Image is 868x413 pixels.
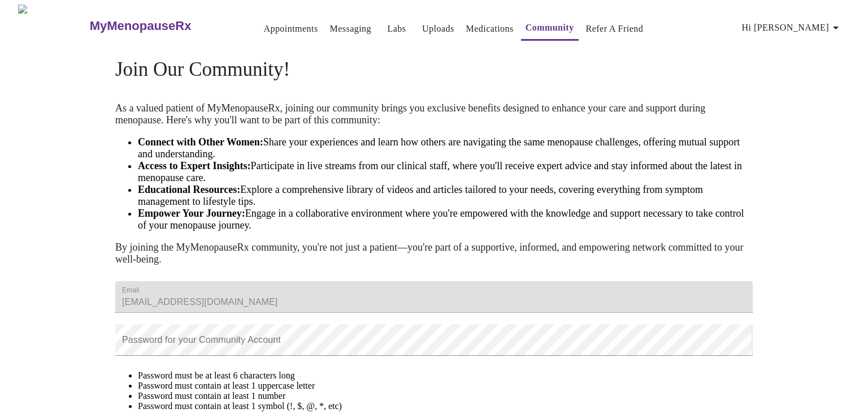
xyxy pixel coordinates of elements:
[138,136,753,160] li: Share your experiences and learn how others are navigating the same menopause challenges, offerin...
[388,21,406,37] a: Labs
[138,184,240,195] strong: Educational Resources:
[138,401,753,411] li: Password must contain at least 1 symbol (!, $, @, *, etc)
[259,18,322,40] button: Appointments
[466,21,514,37] a: Medications
[742,20,843,36] span: Hi [PERSON_NAME]
[325,18,376,40] button: Messaging
[526,20,574,36] a: Community
[737,16,847,39] button: Hi [PERSON_NAME]
[422,21,454,37] a: Uploads
[138,208,245,219] strong: Empower Your Journey:
[115,58,753,81] h4: Join Our Community!
[138,381,753,391] li: Password must contain at least 1 uppercase letter
[138,391,753,401] li: Password must contain at least 1 number
[138,184,753,208] li: Explore a comprehensive library of videos and articles tailored to your needs, covering everythin...
[138,136,263,148] strong: Connect with Other Women:
[115,242,753,265] p: By joining the MyMenopauseRx community, you're not just a patient—you're part of a supportive, in...
[90,19,192,33] h3: MyMenopauseRx
[138,208,753,231] li: Engage in a collaborative environment where you're empowered with the knowledge and support neces...
[138,160,251,171] strong: Access to Expert Insights:
[263,21,318,37] a: Appointments
[115,102,753,126] p: As a valued patient of MyMenopauseRx, joining our community brings you exclusive benefits designe...
[330,21,371,37] a: Messaging
[138,371,753,381] li: Password must be at least 6 characters long
[88,6,236,46] a: MyMenopauseRx
[379,18,415,40] button: Labs
[18,5,88,47] img: MyMenopauseRx Logo
[581,18,648,40] button: Refer a Friend
[138,160,753,184] li: Participate in live streams from our clinical staff, where you'll receive expert advice and stay ...
[418,18,459,40] button: Uploads
[462,18,518,40] button: Medications
[586,21,644,37] a: Refer a Friend
[521,16,579,41] button: Community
